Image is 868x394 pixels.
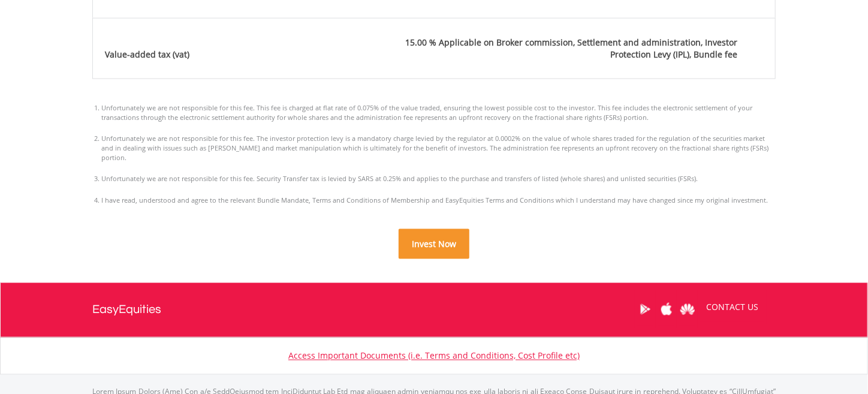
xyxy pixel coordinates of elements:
li: Unfortunately we are not responsible for this fee. The investor protection levy is a mandatory ch... [101,134,776,162]
li: I have read, understood and agree to the relevant Bundle Mandate, Terms and Conditions of Members... [101,196,776,205]
span: Invest Now [412,238,456,249]
button: Invest Now [399,229,469,259]
a: Google Play [635,291,656,328]
li: Unfortunately we are not responsible for this fee. Security Transfer tax is levied by SARS at 0.2... [101,174,776,184]
a: EasyEquities [92,283,161,337]
div: Value-added tax (vat) [105,49,189,61]
a: CONTACT US [698,291,767,324]
a: Apple [656,291,677,328]
a: Access Important Documents (i.e. Terms and Conditions, Cost Profile etc) [288,350,580,362]
li: Unfortunately we are not responsible for this fee. This fee is charged at flat rate of 0.075% of ... [101,103,776,122]
span: 15.00 % Applicable on Broker commission, Settlement and administration, Investor Protection Levy ... [368,37,737,61]
a: Huawei [677,291,698,328]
